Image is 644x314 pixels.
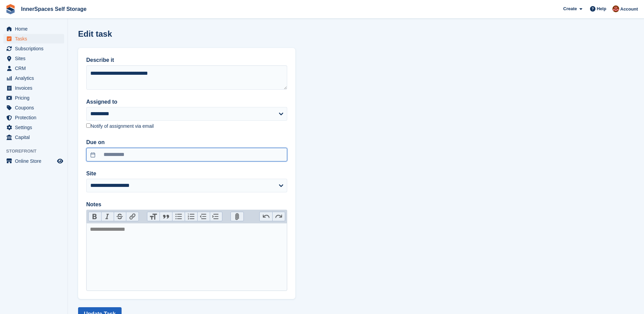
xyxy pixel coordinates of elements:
span: Capital [15,133,56,142]
a: menu [3,123,64,132]
button: Attach Files [231,212,243,221]
span: Protection [15,113,56,122]
span: Help [597,5,606,12]
span: Subscriptions [15,44,56,53]
button: Heading [147,212,160,221]
a: menu [3,156,64,166]
button: Quote [160,212,172,221]
button: Numbers [185,212,197,221]
span: Coupons [15,103,56,112]
span: Settings [15,123,56,132]
img: Abby Tilley [612,5,619,12]
button: Undo [260,212,272,221]
button: Bullets [172,212,185,221]
label: Due on [86,138,287,146]
a: menu [3,83,64,93]
a: menu [3,64,64,73]
img: stora-icon-8386f47178a22dfd0bd8f6a31ec36ba5ce8667c1dd55bd0f319d3a0aa187defe.svg [5,4,16,14]
input: Notify of assignment via email [86,123,91,128]
button: Strikethrough [114,212,126,221]
button: Link [126,212,139,221]
span: Pricing [15,93,56,103]
span: Storefront [6,148,68,155]
label: Notes [86,200,287,209]
button: Increase Level [210,212,222,221]
a: InnerSpaces Self Storage [18,3,89,15]
span: Invoices [15,83,56,93]
button: Redo [272,212,285,221]
span: CRM [15,64,56,73]
button: Italic [101,212,114,221]
a: menu [3,54,64,63]
a: menu [3,103,64,112]
a: menu [3,24,64,34]
button: Decrease Level [197,212,210,221]
span: Create [563,5,577,12]
span: Analytics [15,73,56,83]
a: menu [3,113,64,122]
label: Assigned to [86,98,287,106]
a: menu [3,73,64,83]
a: Preview store [56,157,64,165]
button: Bold [89,212,101,221]
span: Home [15,24,56,34]
span: Account [620,6,638,13]
a: menu [3,34,64,43]
label: Describe it [86,56,287,64]
a: menu [3,44,64,53]
a: menu [3,93,64,103]
h1: Edit task [78,29,112,38]
span: Online Store [15,156,56,166]
label: Site [86,170,287,178]
label: Notify of assignment via email [86,123,154,129]
span: Tasks [15,34,56,43]
a: menu [3,133,64,142]
span: Sites [15,54,56,63]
